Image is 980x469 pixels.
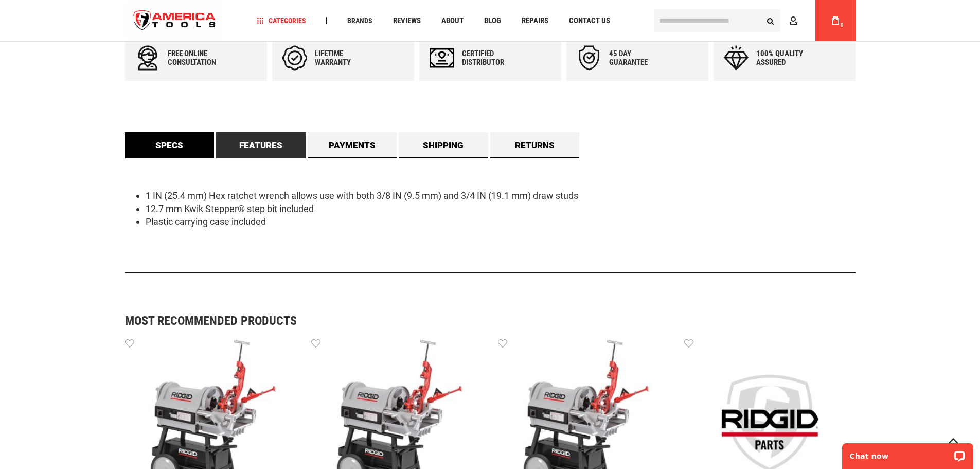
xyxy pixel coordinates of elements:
span: Brands [347,17,372,24]
span: Categories [257,17,306,24]
div: 100% quality assured [756,49,818,67]
a: Categories [252,14,311,28]
a: Shipping [399,132,488,158]
div: 45 day Guarantee [609,49,671,67]
span: Repairs [522,17,548,25]
li: 12.7 mm Kwik Stepper® step bit included [146,202,856,216]
a: Specs [125,132,215,158]
span: Blog [484,17,501,25]
div: Free online consultation [168,49,229,67]
div: Certified Distributor [462,49,524,67]
span: Contact Us [569,17,610,25]
a: Reviews [388,14,425,28]
a: Brands [343,14,377,28]
div: Lifetime warranty [315,49,377,67]
span: Reviews [393,17,421,25]
span: 0 [841,22,844,28]
a: Features [216,132,306,158]
img: America Tools [125,2,225,40]
a: Blog [479,14,506,28]
a: Payments [308,132,397,158]
a: Returns [490,132,580,158]
strong: Most Recommended Products [125,315,819,327]
a: store logo [125,2,225,40]
a: Contact Us [564,14,615,28]
iframe: LiveChat chat widget [835,437,980,469]
a: About [437,14,468,28]
li: 1 IN (25.4 mm) Hex ratchet wrench allows use with both 3/8 IN (9.5 mm) and 3/4 IN (19.1 mm) draw ... [146,189,856,202]
span: About [441,17,464,25]
button: Search [761,11,780,30]
a: Repairs [517,14,553,28]
li: Plastic carrying case included [146,215,856,229]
